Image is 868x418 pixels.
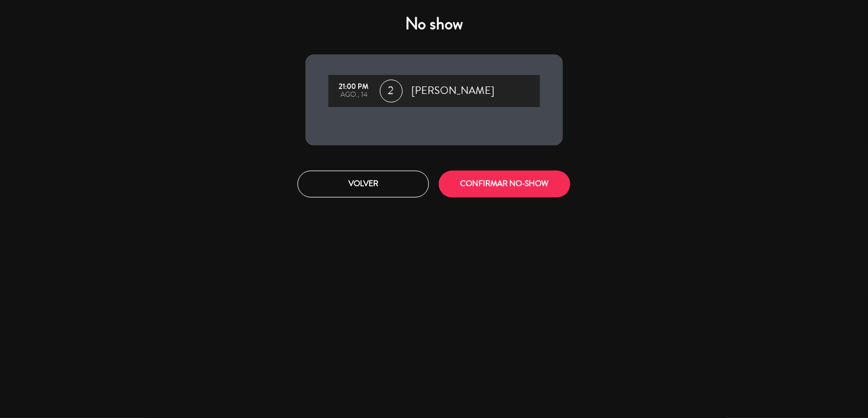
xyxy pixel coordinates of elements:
[334,91,374,99] div: ago., 14
[380,80,403,102] span: 2
[306,14,563,34] h4: No show
[298,171,429,198] button: Volver
[412,82,495,100] span: [PERSON_NAME]
[334,83,374,91] div: 21:00 PM
[439,171,570,198] button: CONFIRMAR NO-SHOW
